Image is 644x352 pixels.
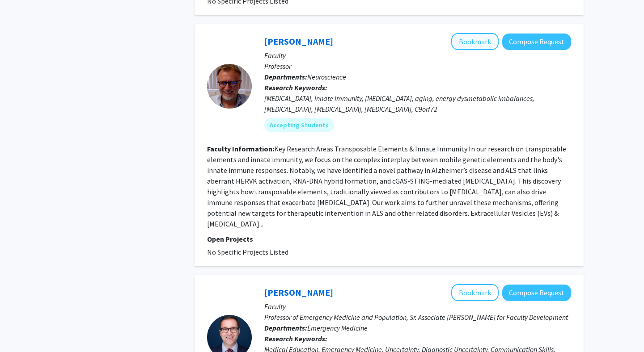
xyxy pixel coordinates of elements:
[264,287,333,298] a: [PERSON_NAME]
[307,323,368,332] span: Emergency Medicine
[207,144,274,153] b: Faculty Information:
[264,83,327,92] b: Research Keywords:
[264,301,571,312] p: Faculty
[502,285,571,301] button: Compose Request to Dimitrios Papanagnou
[451,33,499,50] button: Add Davide Trotti to Bookmarks
[7,312,38,345] iframe: Chat
[207,247,288,256] span: No Specific Projects Listed
[451,284,499,301] button: Add Dimitrios Papanagnou to Bookmarks
[264,61,571,71] p: Professor
[307,72,346,81] span: Neuroscience
[264,334,327,343] b: Research Keywords:
[264,72,307,81] b: Departments:
[502,34,571,50] button: Compose Request to Davide Trotti
[264,36,333,47] a: [PERSON_NAME]
[264,93,571,114] div: [MEDICAL_DATA], innate immunity, [MEDICAL_DATA], aging, energy dysmetabolic imbalances, [MEDICAL_...
[264,50,571,61] p: Faculty
[207,144,566,228] fg-read-more: Key Research Areas Transposable Elements & Innate Immunity In our research on transposable elemen...
[207,234,571,244] p: Open Projects
[264,312,571,323] p: Professor of Emergency Medicine and Population, Sr. Associate [PERSON_NAME] for Faculty Development
[264,118,334,132] mat-chip: Accepting Students
[264,323,307,332] b: Departments:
